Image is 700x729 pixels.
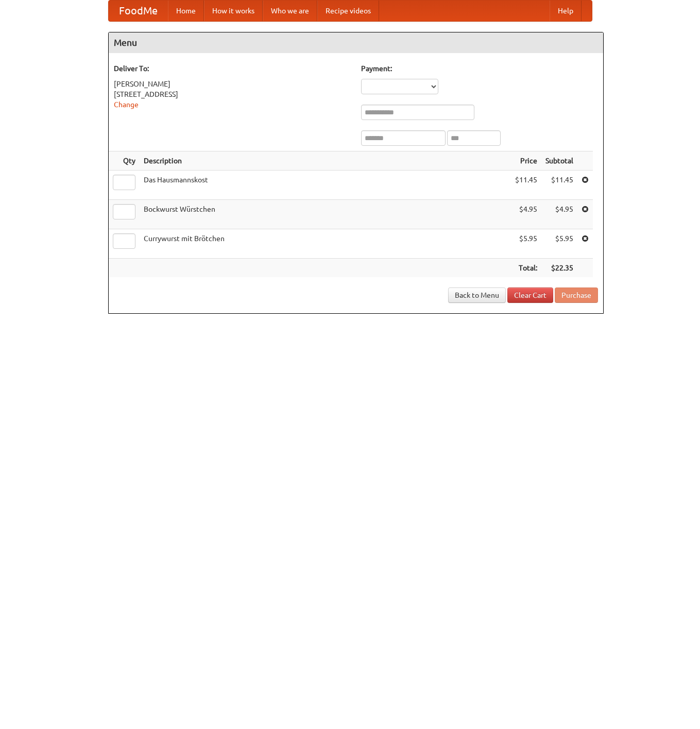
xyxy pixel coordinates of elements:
[114,100,139,109] a: Change
[541,259,577,278] th: $22.35
[109,1,168,21] a: FoodMe
[541,151,577,171] th: Subtotal
[507,287,553,303] a: Clear Cart
[114,79,351,89] div: [PERSON_NAME]
[555,287,598,303] button: Purchase
[511,171,541,200] td: $11.45
[263,1,317,21] a: Who we are
[511,151,541,171] th: Price
[550,1,582,21] a: Help
[168,1,204,21] a: Home
[204,1,263,21] a: How it works
[511,200,541,229] td: $4.95
[361,63,598,74] h5: Payment:
[541,200,577,229] td: $4.95
[317,1,379,21] a: Recipe videos
[114,63,351,74] h5: Deliver To:
[140,229,511,259] td: Currywurst mit Brötchen
[541,171,577,200] td: $11.45
[109,32,603,53] h4: Menu
[541,229,577,259] td: $5.95
[511,259,541,278] th: Total:
[109,151,140,171] th: Qty
[511,229,541,259] td: $5.95
[140,151,511,171] th: Description
[114,89,351,99] div: [STREET_ADDRESS]
[448,287,506,303] a: Back to Menu
[140,171,511,200] td: Das Hausmannskost
[140,200,511,229] td: Bockwurst Würstchen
